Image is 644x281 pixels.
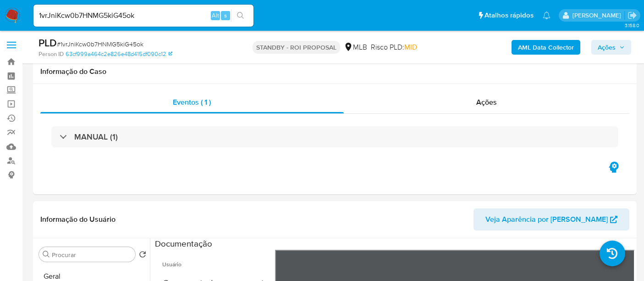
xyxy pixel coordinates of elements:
p: erico.trevizan@mercadopago.com.br [572,11,624,20]
span: Risco PLD: [371,42,417,52]
span: Ações [598,40,616,55]
span: Eventos ( 1 ) [173,97,211,107]
b: AML Data Collector [518,40,574,55]
a: Notificações [543,11,550,19]
a: Sair [627,11,637,20]
b: Person ID [39,50,64,58]
span: Ações [476,97,497,107]
b: PLD [39,35,57,50]
button: Procurar [43,251,50,258]
span: Alt [212,11,219,20]
a: 63cf999a464c2e826e48d415df090c12 [66,50,172,58]
h1: Informação do Usuário [40,215,116,224]
button: Ações [591,40,631,55]
span: MID [404,42,417,52]
input: Procurar [52,251,132,259]
button: search-icon [231,9,250,22]
button: Veja Aparência por [PERSON_NAME] [473,208,629,230]
span: Veja Aparência por [PERSON_NAME] [485,208,608,230]
h1: Informação do Caso [40,67,629,76]
h3: MANUAL (1) [74,132,118,142]
button: Retornar ao pedido padrão [139,251,146,261]
p: STANDBY - ROI PROPOSAL [253,41,340,54]
span: # 1vrJniKcw0b7HNMG5kiG45ok [57,39,143,49]
div: MLB [344,42,367,52]
input: Pesquise usuários ou casos... [33,10,253,22]
button: AML Data Collector [512,40,580,55]
div: MANUAL (1) [51,126,618,147]
span: Atalhos rápidos [484,11,534,20]
span: s [224,11,227,20]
